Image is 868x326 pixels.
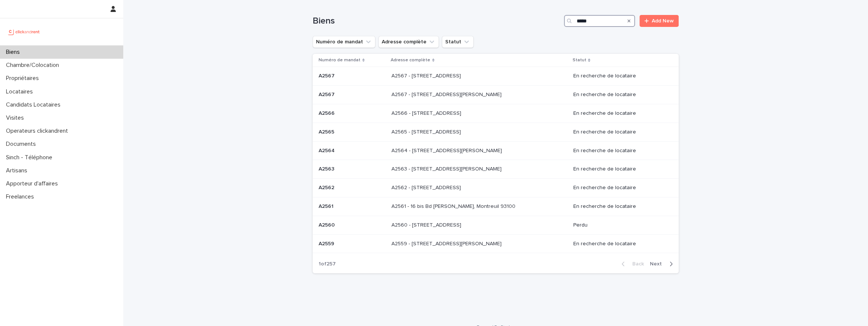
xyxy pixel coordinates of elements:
[313,16,561,27] h1: Biens
[573,73,667,79] p: En recherche de locataire
[442,36,474,48] button: Statut
[313,255,342,273] p: 1 of 257
[391,71,462,79] p: A2567 - [STREET_ADDRESS]
[319,56,360,64] p: Numéro de mandat
[391,239,503,247] p: A2559 - [STREET_ADDRESS][PERSON_NAME]
[319,183,336,191] p: A2562
[391,164,503,172] p: A2563 - 781 Avenue de Monsieur Teste, Montpellier 34070
[3,193,40,200] p: Freelances
[573,166,667,172] p: En recherche de locataire
[616,261,647,267] button: Back
[319,90,336,98] p: A2567
[391,202,517,210] p: A2561 - 16 bis Bd [PERSON_NAME], Montreuil 93100
[3,49,26,56] p: Biens
[391,109,463,117] p: A2566 - [STREET_ADDRESS]
[319,146,336,154] p: A2564
[573,110,667,117] p: En recherche de locataire
[3,141,42,148] p: Documents
[3,75,45,82] p: Propriétaires
[3,154,58,161] p: Sinch - Téléphone
[313,179,679,197] tr: A2562A2562 A2562 - [STREET_ADDRESS]A2562 - [STREET_ADDRESS] En recherche de locataire
[3,88,39,95] p: Locataires
[391,90,503,98] p: A2567 - [STREET_ADDRESS][PERSON_NAME]
[391,221,463,228] p: A2560 - [STREET_ADDRESS]
[391,183,462,191] p: A2562 - [STREET_ADDRESS]
[573,222,667,228] p: Perdu
[378,36,439,48] button: Adresse complète
[391,146,503,154] p: A2564 - [STREET_ADDRESS][PERSON_NAME]
[573,241,667,247] p: En recherche de locataire
[3,101,66,108] p: Candidats Locataires
[573,203,667,210] p: En recherche de locataire
[313,86,679,104] tr: A2567A2567 A2567 - [STREET_ADDRESS][PERSON_NAME]A2567 - [STREET_ADDRESS][PERSON_NAME] En recherch...
[652,18,674,24] span: Add New
[319,109,336,117] p: A2566
[639,15,679,27] a: Add New
[647,261,679,267] button: Next
[313,234,679,253] tr: A2559A2559 A2559 - [STREET_ADDRESS][PERSON_NAME]A2559 - [STREET_ADDRESS][PERSON_NAME] En recherch...
[572,56,586,64] p: Statut
[6,24,42,39] img: UCB0brd3T0yccxBKYDjQ
[319,239,336,247] p: A2559
[391,127,462,135] p: A2565 - [STREET_ADDRESS]
[564,15,635,27] input: Search
[573,148,667,154] p: En recherche de locataire
[313,216,679,234] tr: A2560A2560 A2560 - [STREET_ADDRESS]A2560 - [STREET_ADDRESS] Perdu
[573,185,667,191] p: En recherche de locataire
[650,261,666,267] span: Next
[319,221,336,228] p: A2560
[313,160,679,179] tr: A2563A2563 A2563 - [STREET_ADDRESS][PERSON_NAME]A2563 - [STREET_ADDRESS][PERSON_NAME] En recherch...
[313,104,679,123] tr: A2566A2566 A2566 - [STREET_ADDRESS]A2566 - [STREET_ADDRESS] En recherche de locataire
[319,71,336,79] p: A2567
[319,127,336,135] p: A2565
[313,141,679,160] tr: A2564A2564 A2564 - [STREET_ADDRESS][PERSON_NAME]A2564 - [STREET_ADDRESS][PERSON_NAME] En recherch...
[319,164,336,172] p: A2563
[313,197,679,216] tr: A2561A2561 A2561 - 16 bis Bd [PERSON_NAME], Montreuil 93100A2561 - 16 bis Bd [PERSON_NAME], Montr...
[573,129,667,135] p: En recherche de locataire
[3,167,33,174] p: Artisans
[319,202,335,210] p: A2561
[573,92,667,98] p: En recherche de locataire
[313,123,679,141] tr: A2565A2565 A2565 - [STREET_ADDRESS]A2565 - [STREET_ADDRESS] En recherche de locataire
[313,36,375,48] button: Numéro de mandat
[313,67,679,86] tr: A2567A2567 A2567 - [STREET_ADDRESS]A2567 - [STREET_ADDRESS] En recherche de locataire
[3,127,74,135] p: Operateurs clickandrent
[3,180,64,187] p: Apporteur d'affaires
[628,261,644,267] span: Back
[3,62,65,69] p: Chambre/Colocation
[3,114,30,122] p: Visites
[391,56,430,64] p: Adresse complète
